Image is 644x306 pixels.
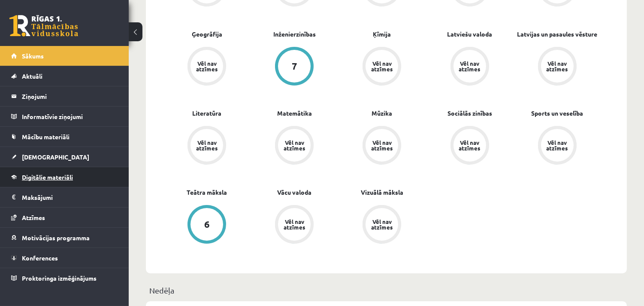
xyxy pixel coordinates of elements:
a: Teātra māksla [187,188,227,197]
a: Ziņojumi [11,86,118,106]
a: Aktuāli [11,66,118,86]
div: Vēl nav atzīmes [195,140,219,151]
a: Ģeogrāfija [192,30,222,39]
a: Konferences [11,248,118,268]
a: Vēl nav atzīmes [426,126,514,166]
legend: Maksājumi [22,187,118,207]
a: Vēl nav atzīmes [514,47,601,87]
a: Proktoringa izmēģinājums [11,268,118,288]
a: Vēl nav atzīmes [338,47,426,87]
span: Mācību materiāli [22,133,70,141]
div: Vēl nav atzīmes [370,219,394,230]
a: Vēl nav atzīmes [251,205,338,245]
a: Vēl nav atzīmes [338,126,426,166]
a: Latvijas un pasaules vēsture [517,30,597,39]
a: Rīgas 1. Tālmācības vidusskola [9,15,78,37]
a: Informatīvie ziņojumi [11,107,118,126]
a: Sports un veselība [531,109,583,118]
span: Motivācijas programma [22,234,90,242]
div: Vēl nav atzīmes [282,219,306,230]
a: 7 [251,47,338,87]
a: Vācu valoda [277,188,311,197]
a: Latviešu valoda [447,30,492,39]
span: Digitālie materiāli [22,173,73,181]
div: Vēl nav atzīmes [458,61,482,72]
a: Literatūra [192,109,221,118]
div: Vēl nav atzīmes [195,61,219,72]
a: Motivācijas programma [11,228,118,248]
a: Digitālie materiāli [11,167,118,187]
a: Atzīmes [11,208,118,227]
a: Vēl nav atzīmes [163,126,251,166]
a: 6 [163,205,251,245]
a: Vēl nav atzīmes [338,205,426,245]
legend: Informatīvie ziņojumi [22,107,118,126]
div: Vēl nav atzīmes [545,140,569,151]
a: Vēl nav atzīmes [251,126,338,166]
a: Mūzika [372,109,392,118]
div: Vēl nav atzīmes [282,140,306,151]
a: Vizuālā māksla [361,188,403,197]
span: Aktuāli [22,72,42,80]
a: Matemātika [277,109,312,118]
a: Inženierzinības [273,30,316,39]
div: Vēl nav atzīmes [545,61,569,72]
div: Vēl nav atzīmes [370,140,394,151]
a: [DEMOGRAPHIC_DATA] [11,147,118,167]
div: 6 [204,220,210,229]
span: Atzīmes [22,214,45,221]
span: Sākums [22,52,44,60]
a: Ķīmija [373,30,391,39]
div: Vēl nav atzīmes [370,61,394,72]
span: Proktoringa izmēģinājums [22,274,97,282]
legend: Ziņojumi [22,86,118,106]
a: Vēl nav atzīmes [426,47,514,87]
a: Sociālās zinības [447,109,492,118]
a: Sākums [11,46,118,66]
div: 7 [292,61,297,71]
a: Maksājumi [11,187,118,207]
a: Vēl nav atzīmes [163,47,251,87]
a: Vēl nav atzīmes [514,126,601,166]
p: Nedēļa [149,285,623,296]
a: Mācību materiāli [11,127,118,147]
span: [DEMOGRAPHIC_DATA] [22,153,89,161]
span: Konferences [22,254,58,262]
div: Vēl nav atzīmes [458,140,482,151]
